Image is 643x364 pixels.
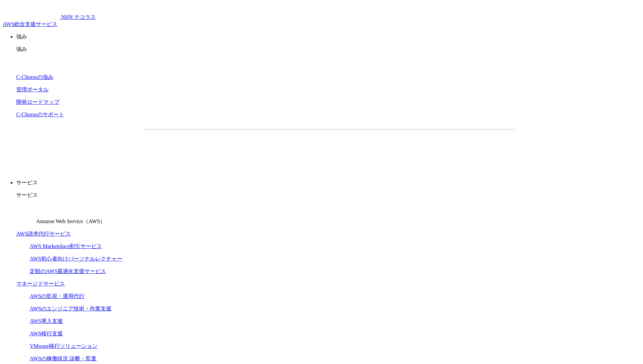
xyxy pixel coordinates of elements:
[16,99,59,105] a: 開発ロードマップ
[36,218,105,224] span: Amazon Web Service（AWS）
[16,46,640,53] p: 強み
[216,140,325,157] a: 資料を請求する
[30,268,106,274] a: 定額のAWS最適化支援サービス
[3,14,96,27] a: AWS総合支援サービス C-Chorus NHN テコラスAWS総合支援サービス
[16,33,640,40] p: 強み
[30,256,122,262] a: AWS初心者向けパーソナルレクチャー
[332,140,440,157] a: まずは相談する
[16,192,640,199] p: サービス
[30,293,84,299] a: AWSの監視・運用代行
[30,318,63,324] a: AWS導入支援
[16,179,640,186] p: サービス
[16,204,35,223] img: Amazon Web Service（AWS）
[16,74,53,80] a: C-Chorusの強み
[30,343,98,349] a: VMware移行ソリューション
[16,231,71,237] a: AWS請求代行サービス
[3,3,60,19] img: AWS総合支援サービス C-Chorus
[16,87,49,92] a: 管理ポータル
[30,356,97,361] a: AWSの稼働状況 診断・監査
[16,281,65,286] a: マネージドサービス
[16,112,64,117] a: C-Chorusのサポート
[30,243,102,249] a: AWS Marketplace割引サービス
[30,331,63,336] a: AWS移行支援
[30,306,111,311] a: AWSのエンジニア技術・作業支援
